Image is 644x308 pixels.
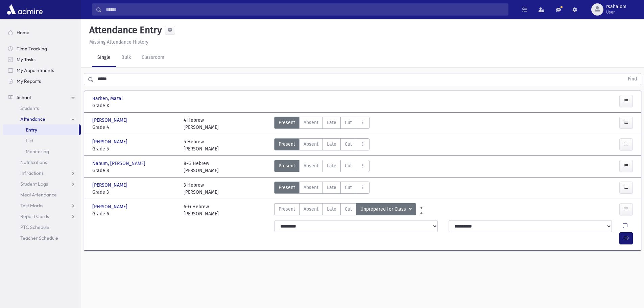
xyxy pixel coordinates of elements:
span: Grade 3 [92,189,177,196]
span: Teacher Schedule [20,235,58,241]
input: Search [102,3,508,16]
span: Report Cards [20,213,49,219]
div: 5 Hebrew [PERSON_NAME] [184,138,219,152]
span: [PERSON_NAME] [92,182,129,189]
a: Monitoring [3,146,81,157]
span: Grade 4 [92,124,177,131]
u: Missing Attendance History [89,39,148,45]
a: Time Tracking [3,43,81,54]
a: School [3,92,81,103]
div: 8-G Hebrew [PERSON_NAME] [184,160,219,174]
span: Present [279,184,295,191]
div: AttTypes [274,117,369,131]
div: 4 Hebrew [PERSON_NAME] [184,117,219,131]
span: My Tasks [17,56,35,63]
img: AdmirePro [5,3,44,16]
span: Late [327,119,336,126]
button: Find [624,73,641,85]
span: Late [327,162,336,169]
a: Test Marks [3,200,81,211]
a: Report Cards [3,211,81,222]
a: Missing Attendance History [87,39,148,45]
a: My Tasks [3,54,81,65]
a: Home [3,27,81,38]
span: Late [327,184,336,191]
span: Absent [304,141,318,148]
span: Absent [304,119,318,126]
span: Student Logs [20,181,48,187]
span: Absent [304,162,318,169]
span: [PERSON_NAME] [92,117,129,124]
div: AttTypes [274,203,416,217]
div: AttTypes [274,138,369,152]
span: Present [279,119,295,126]
span: Entry [26,127,37,133]
a: List [3,135,81,146]
span: Cut [345,162,352,169]
span: PTC Schedule [20,224,49,230]
h5: Attendance Entry [87,24,162,36]
span: List [26,138,33,144]
span: My Reports [17,78,41,84]
span: Barhen, Mazal [92,95,124,102]
button: Unprepared for Class [356,203,416,215]
a: Classroom [136,48,170,67]
span: Cut [345,184,352,191]
span: Absent [304,184,318,191]
div: 6-G Hebrew [PERSON_NAME] [184,203,219,217]
a: My Reports [3,76,81,87]
span: Students [20,105,39,111]
span: Late [327,206,336,213]
a: My Appointments [3,65,81,76]
span: Infractions [20,170,44,176]
span: Grade 8 [92,167,177,174]
a: Meal Attendance [3,189,81,200]
span: Time Tracking [17,46,47,52]
span: [PERSON_NAME] [92,203,129,210]
span: My Appointments [17,67,54,73]
a: Infractions [3,168,81,179]
a: Teacher Schedule [3,233,81,243]
div: 3 Hebrew [PERSON_NAME] [184,182,219,196]
span: Present [279,141,295,148]
a: Student Logs [3,179,81,189]
span: Grade 6 [92,210,177,217]
span: School [17,94,31,100]
span: Monitoring [26,148,49,155]
a: PTC Schedule [3,222,81,233]
a: Bulk [116,48,136,67]
div: AttTypes [274,160,369,174]
span: Absent [304,206,318,213]
span: Cut [345,141,352,148]
span: Cut [345,206,352,213]
div: AttTypes [274,182,369,196]
span: Present [279,162,295,169]
span: Test Marks [20,203,43,209]
a: Entry [3,124,79,135]
span: Attendance [20,116,45,122]
span: Grade 5 [92,145,177,152]
a: Notifications [3,157,81,168]
span: rsahalom [606,4,626,9]
span: Unprepared for Class [360,206,407,213]
span: User [606,9,626,15]
span: Notifications [20,159,47,165]
a: Single [92,48,116,67]
span: Present [279,206,295,213]
span: Cut [345,119,352,126]
span: Meal Attendance [20,192,57,198]
a: Students [3,103,81,114]
span: Grade K [92,102,177,109]
span: Home [17,29,29,35]
a: Attendance [3,114,81,124]
span: Late [327,141,336,148]
span: [PERSON_NAME] [92,138,129,145]
span: Nahum, [PERSON_NAME] [92,160,147,167]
